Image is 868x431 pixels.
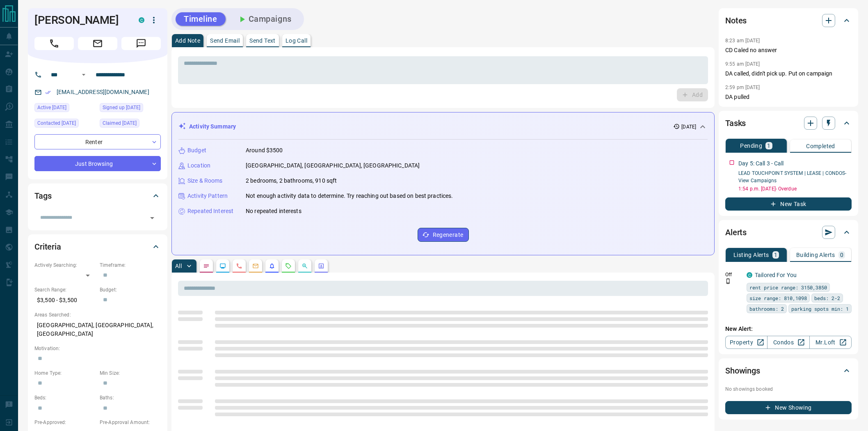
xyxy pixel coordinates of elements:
p: Activity Summary [189,122,236,131]
p: Beds: [34,394,96,401]
p: Log Call [286,38,307,44]
p: [GEOGRAPHIC_DATA], [GEOGRAPHIC_DATA], [GEOGRAPHIC_DATA] [246,161,420,170]
button: Regenerate [418,228,469,242]
p: New Alert: [725,325,852,333]
div: condos.ca [139,17,144,23]
h2: Notes [725,14,747,27]
div: Tue Sep 09 2025 [34,119,96,130]
p: Home Type: [34,369,96,377]
a: [EMAIL_ADDRESS][DOMAIN_NAME] [57,89,149,95]
a: Tailored For You [755,272,797,278]
svg: Lead Browsing Activity [219,263,226,269]
p: No showings booked [725,385,852,393]
svg: Requests [285,263,292,269]
h2: Showings [725,364,760,377]
p: Activity Pattern [187,192,228,200]
p: Min Size: [100,369,161,377]
p: All [175,263,182,269]
p: [DATE] [681,123,696,131]
a: Condos [767,336,809,349]
h2: Alerts [725,226,747,239]
p: 1 [767,143,770,149]
p: 8:23 am [DATE] [725,38,760,44]
p: Pre-Approved: [34,419,96,426]
p: 2:59 pm [DATE] [725,85,760,90]
div: Fri Sep 05 2025 [34,103,96,115]
div: Tasks [725,113,852,133]
p: Budget [187,146,206,155]
p: 1:54 p.m. [DATE] - Overdue [738,185,852,193]
div: Tags [34,186,161,206]
div: Activity Summary[DATE] [178,119,708,134]
svg: Calls [236,263,242,269]
p: Completed [806,143,835,149]
span: Email [78,37,117,50]
p: DA called, didn't pick up. Put on campaign [725,69,852,78]
p: Off [725,271,742,278]
svg: Agent Actions [318,263,324,269]
p: Baths: [100,394,161,401]
svg: Push Notification Only [725,278,731,284]
p: [GEOGRAPHIC_DATA], [GEOGRAPHIC_DATA], [GEOGRAPHIC_DATA] [34,319,161,341]
svg: Opportunities [302,263,308,269]
span: Message [121,37,161,50]
p: CD Caled no answer [725,46,852,55]
div: Criteria [34,237,161,257]
button: New Task [725,197,852,211]
a: LEAD TOUCHPOINT SYSTEM | LEASE | CONDOS- View Campaigns [738,170,847,183]
p: Actively Searching: [34,261,96,269]
a: Mr.Loft [809,336,852,349]
button: New Showing [725,401,852,414]
p: DA pulled [725,93,852,101]
p: Budget: [100,286,161,293]
p: Not enough activity data to determine. Try reaching out based on best practices. [246,192,453,200]
p: Repeated Interest [187,207,233,215]
p: No repeated interests [246,207,302,215]
h2: Criteria [34,240,61,253]
p: Pre-Approval Amount: [100,419,161,426]
svg: Listing Alerts [269,263,275,269]
p: Listing Alerts [733,252,769,258]
p: 0 [840,252,843,258]
p: Size & Rooms [187,177,223,185]
div: condos.ca [747,272,752,278]
p: Motivation: [34,345,161,352]
button: Timeline [176,12,226,26]
span: size range: 810,1098 [749,294,807,302]
div: Renter [34,134,161,149]
div: Notes [725,11,852,30]
p: Send Text [249,38,276,44]
span: bathrooms: 2 [749,305,784,313]
span: parking spots min: 1 [791,305,849,313]
p: 9:55 am [DATE] [725,61,760,67]
p: Send Email [210,38,240,44]
p: Areas Searched: [34,311,161,319]
div: Showings [725,361,852,381]
svg: Email Verified [45,89,51,95]
svg: Emails [252,263,259,269]
span: Call [34,37,74,50]
div: Just Browsing [34,156,161,171]
svg: Notes [203,263,210,269]
p: $3,500 - $3,500 [34,293,96,307]
span: rent price range: 3150,3850 [749,283,827,291]
div: Alerts [725,222,852,242]
span: Signed up [DATE] [103,103,140,112]
p: 1 [774,252,777,258]
p: Around $3500 [246,146,283,155]
h2: Tasks [725,117,746,130]
p: Pending [740,143,762,149]
h1: [PERSON_NAME] [34,14,126,27]
p: Timeframe: [100,261,161,269]
button: Open [79,70,89,80]
p: Day 5: Call 3 - Call [738,159,784,168]
span: Contacted [DATE] [37,119,76,127]
div: Fri Sep 05 2025 [100,119,161,130]
p: Search Range: [34,286,96,293]
a: Property [725,336,767,349]
p: Add Note [175,38,200,44]
span: beds: 2-2 [814,294,840,302]
span: Active [DATE] [37,103,66,112]
button: Campaigns [229,12,300,26]
p: Location [187,161,210,170]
